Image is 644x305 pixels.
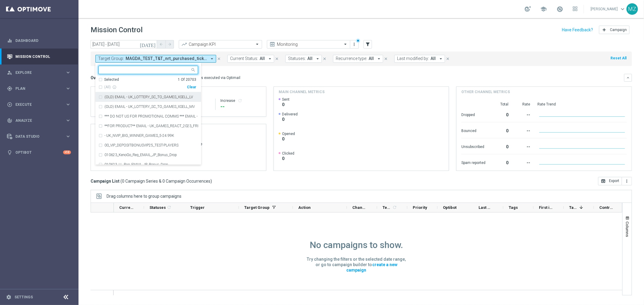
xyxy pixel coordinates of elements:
multiple-options-button: Export to CSV [598,178,632,183]
span: Trigger [190,205,205,210]
div: 010623_LL_Reg_EMAIL_JP_Bonus_Drop [98,160,198,169]
i: more_vert [352,42,357,47]
div: Dropped [461,109,485,119]
span: Statuses: [288,56,306,61]
button: more_vert [351,41,357,48]
span: Recurrence type: [336,56,367,61]
span: 0 [282,102,290,107]
div: 010623_KenoGo_Reg_EMAIL_JP_Bonus_Drop [98,150,198,160]
i: arrow_drop_down [376,56,382,61]
ng-select: MAGDA_TEST_T&T_nrt_purchased_tickets [95,66,201,165]
button: gps_fixed Plan keyboard_arrow_right [7,86,71,91]
span: All [431,56,436,61]
div: 0 [493,157,508,167]
button: close [274,55,280,62]
span: 0 [282,136,295,142]
ng-dropdown-panel: Options list [95,77,201,165]
i: arrow_forward [168,42,172,46]
a: Optibot [15,144,63,160]
div: **FOR PRODUCT** EMAIL - UK_GAMES_REACT_2023_FREE SPINS X30 [98,121,198,131]
i: keyboard_arrow_right [65,70,71,75]
a: Mission Control [15,49,71,64]
span: Last Modified By [479,205,493,210]
i: keyboard_arrow_right [65,102,71,107]
label: 00_VIP_DEPOSITBONUSVIP25_TEST-PLAYERS [104,143,178,147]
a: [PERSON_NAME]keyboard_arrow_down [590,5,626,14]
button: Current Status: All arrow_drop_down [227,55,274,63]
button: add Campaign [599,26,630,34]
span: Campaign [610,28,627,32]
div: Spam reported [461,157,485,167]
div: Explore [7,70,65,75]
button: [DATE] [139,40,157,49]
span: keyboard_arrow_down [619,6,626,12]
button: lightbulb Optibot +10 [7,150,71,155]
div: Bounced [461,125,485,135]
button: arrow_forward [165,40,174,49]
button: keyboard_arrow_down [624,74,632,82]
button: filter_alt [364,40,372,49]
i: close [275,57,279,61]
i: lightbulb [7,150,12,155]
span: Channel [352,205,367,210]
div: -- [516,157,530,167]
h3: Campaign List [91,178,212,184]
span: Calculate column [166,204,171,211]
div: +10 [63,150,71,154]
span: Only under 10K items [104,85,111,90]
button: Reset All [610,55,627,61]
i: close [446,57,450,61]
i: arrow_drop_down [315,56,320,61]
i: filter_alt [365,42,370,47]
label: *** DO NOT US FOR PROMOTIONAL COMMS *** EMAIL - UK_OPT Active_Reactivated_Churned_Dormant | Excl.... [104,115,198,118]
ng-select: Campaign KPI [179,40,262,49]
h2: -- [183,134,261,142]
span: Targeted Customers [569,205,577,210]
span: Clicked [282,151,294,156]
span: Drag columns here to group campaigns [107,194,181,199]
div: Mission Control [7,54,71,59]
div: 00_VIP_DEPOSITBONUSVIP25_TEST-PLAYERS [98,140,198,150]
div: 0 [493,125,508,135]
label: 010623_LL_Reg_EMAIL_JP_Bonus_Drop [104,163,168,166]
h4: Other channel metrics [461,89,510,95]
div: MZ [626,3,638,15]
label: (OLD) EMAIL - UK_LOTTERY_SC_TO_GAMES_XSELL_LV [104,95,193,99]
button: close [383,55,389,62]
button: more_vert [622,177,632,185]
span: Templates [383,205,391,210]
button: track_changes Analyze keyboard_arrow_right [7,118,71,123]
span: Explore [15,71,65,74]
span: Sent [282,97,290,102]
span: Data Studio [15,135,65,138]
span: ) [210,178,212,184]
span: Execute [15,103,65,106]
i: open_in_browser [601,179,606,184]
div: Data Studio keyboard_arrow_right [7,134,71,139]
i: more_vert [624,179,629,184]
span: All [369,56,374,61]
span: Action [298,205,311,210]
span: First in Range [539,205,553,210]
div: person_search Explore keyboard_arrow_right [7,70,71,75]
button: play_circle_outline Execute keyboard_arrow_right [7,102,71,107]
i: play_circle_outline [7,102,12,107]
button: Target Group: MAGDA_TEST_T&T_nrt_purchased_tickets arrow_drop_down [95,55,216,63]
p: Try changing the filters or the selected date range, or go to campaign builder to [306,256,406,273]
i: settings [6,294,11,300]
a: Dashboard [15,33,71,49]
span: Target Group: [98,56,124,61]
div: (OLD) EMAIL - UK_LOTTERY_SC_TO_GAMES_XSELL_MV [98,102,198,112]
label: 010623_KenoGo_Reg_EMAIL_JP_Bonus_Drop [104,153,177,157]
div: 1 Of 20703 [178,77,196,82]
div: Selected [104,77,119,82]
span: Control Customers [599,205,614,210]
span: Opened [282,131,295,136]
a: create a new campaign [346,261,397,273]
button: Last modified by: All arrow_drop_down [394,55,445,63]
i: arrow_drop_down [209,56,215,61]
span: Priority [413,205,427,210]
div: Total [493,102,508,107]
button: refresh [238,98,242,103]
